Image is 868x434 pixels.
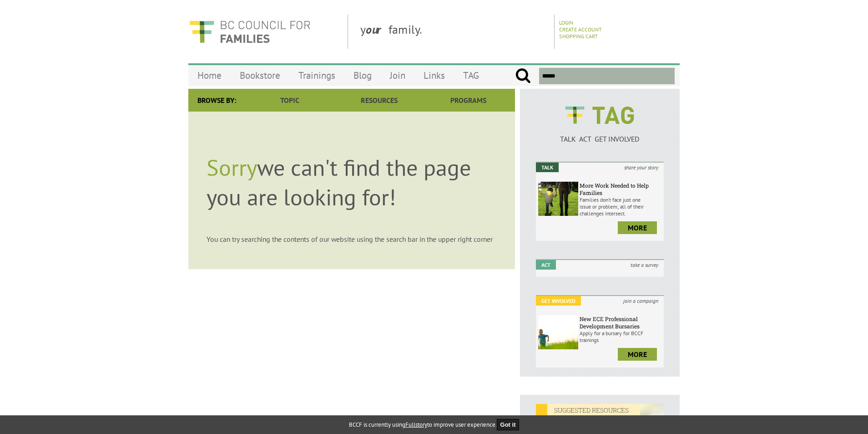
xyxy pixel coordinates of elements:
a: more [618,221,657,234]
a: Resources [334,89,424,112]
a: more [618,348,657,361]
strong: our [366,22,389,37]
a: Shopping Cart [559,33,598,40]
a: TAG [454,65,488,86]
em: Act [536,260,556,270]
i: share your story [619,163,664,172]
i: take a survey [625,260,664,270]
a: Fullstory [405,421,427,429]
em: SUGGESTED RESOURCES [536,404,640,416]
a: Bookstore [231,65,289,86]
a: Links [414,65,454,86]
h6: More Work Needed to Help Families [580,182,661,196]
p: we can't find the page you are looking for! [207,153,497,212]
div: y family. [353,15,555,49]
p: Families don’t face just one issue or problem; all of their challenges intersect. [580,196,661,217]
a: Programs [424,89,513,112]
h6: New ECE Professional Development Bursaries [580,315,661,330]
p: TALK ACT GET INVOLVED [536,134,664,143]
span: Sorry [207,153,257,182]
a: Home [188,65,231,86]
a: Login [559,19,573,26]
i: join a campaign [618,296,664,306]
p: Apply for a bursary for BCCF trainings [580,330,661,343]
a: Topic [245,89,334,112]
a: TALK ACT GET INVOLVED [536,125,664,143]
em: Talk [536,163,559,172]
a: Create Account [559,26,602,33]
img: BCCF's TAG Logo [559,98,641,133]
a: Join [381,65,414,86]
div: Browse By: [188,89,245,112]
img: BC Council for FAMILIES [188,15,311,49]
a: Blog [344,65,381,86]
p: You can try searching the contents of our website using the search bar in the upper right corner [207,235,497,244]
input: Submit [515,68,531,84]
em: Get Involved [536,296,581,306]
a: Trainings [289,65,344,86]
button: Got it [497,419,520,430]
